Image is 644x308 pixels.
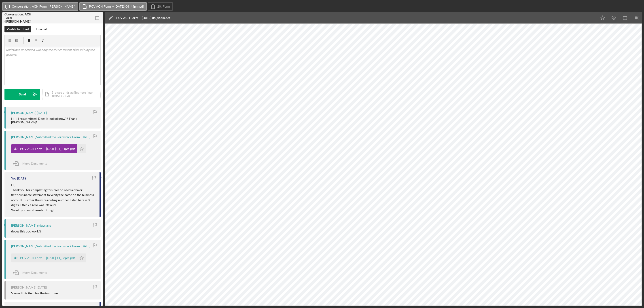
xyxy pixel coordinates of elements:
[22,271,47,274] span: Move Documents
[11,253,86,262] button: PCV ACH Form -- [DATE] 11_53pm.pdf
[11,267,51,278] button: Move Documents
[11,224,36,227] div: [PERSON_NAME]
[19,89,26,100] div: Send
[11,244,80,248] div: [PERSON_NAME] Submitted the Formstack Form
[11,111,36,115] div: [PERSON_NAME]
[12,5,75,8] label: Conversation: ACH Form ([PERSON_NAME])
[2,2,78,11] button: Conversation: ACH Form ([PERSON_NAME])
[79,2,147,11] button: PCV ACH Form -- [DATE] 04_44pm.pdf
[36,26,47,32] div: Internal
[11,177,17,180] div: You
[116,16,170,20] div: PCV ACH Form -- [DATE] 04_44pm.pdf
[4,13,36,23] div: Conversation: ACH Form ([PERSON_NAME])
[37,286,47,289] time: 2025-07-09 22:42
[11,286,36,289] div: [PERSON_NAME]
[11,183,95,188] p: Hi,
[11,230,41,233] div: deoes this doc work??
[4,89,40,100] button: Send
[80,135,90,139] time: 2025-08-13 20:44
[11,188,95,208] p: Thank you for completing this! We do need a dba or fictitious name statement to verify the name o...
[20,256,75,260] div: PCV ACH Form -- [DATE] 11_53pm.pdf
[11,144,86,153] button: PCV ACH Form -- [DATE] 04_44pm.pdf
[11,135,80,139] div: [PERSON_NAME] Submitted the Formstack Form
[20,147,75,151] div: PCV ACH Form -- [DATE] 04_44pm.pdf
[7,26,29,32] div: Visible to Client
[11,291,58,295] div: Viewed this item for the first time.
[37,111,47,115] time: 2025-08-13 20:45
[17,177,27,180] time: 2025-08-13 18:05
[11,117,96,124] div: Hiii! I resubmitted. Does it look ok now?? Thank [PERSON_NAME]!
[34,26,49,32] button: Internal
[11,208,95,213] p: Would you mind resubmitting?
[11,158,51,169] button: Move Documents
[4,26,31,32] button: Visible to Client
[89,5,144,8] label: PCV ACH Form -- [DATE] 04_44pm.pdf
[22,162,47,165] span: Move Documents
[157,5,170,8] label: 20. Form
[148,2,173,11] button: 20. Form
[37,224,51,227] time: 2025-08-12 17:21
[80,244,90,248] time: 2025-08-05 03:54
